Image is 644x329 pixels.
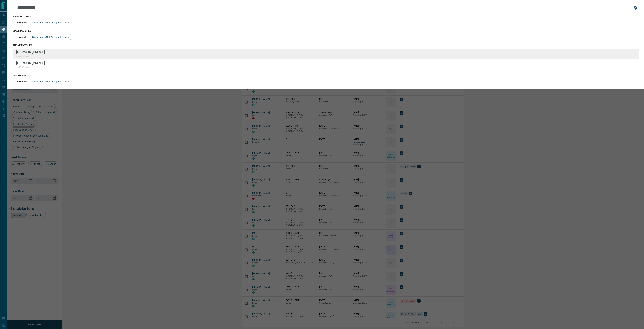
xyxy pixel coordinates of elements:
[16,61,45,65] p: [PERSON_NAME]
[13,44,639,47] h3: phone matches
[30,20,71,25] button: show leads not assigned to you
[13,29,639,32] h3: email matches
[13,15,639,18] h3: name matches
[17,80,28,83] p: No results.
[632,5,639,11] button: close search bar
[17,21,28,24] p: No results.
[16,50,45,54] p: [PERSON_NAME]
[30,79,71,84] button: show leads not assigned to you
[16,55,45,58] p: 43783819xx
[16,66,45,69] p: 43783868xx
[30,34,71,40] button: show leads not assigned to you
[13,74,639,77] h3: id matches
[17,36,28,38] p: No results.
